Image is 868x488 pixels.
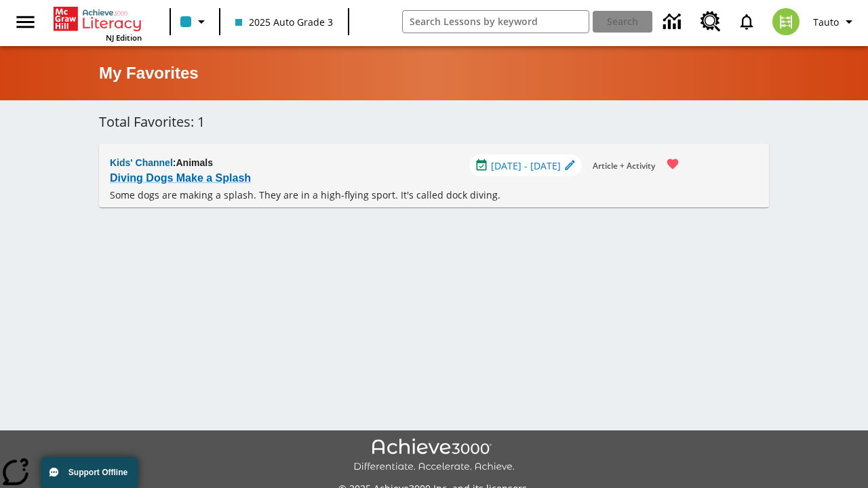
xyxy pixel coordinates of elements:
input: search field [403,11,589,33]
div: Aug 24 - Aug 24 Choose Dates [469,155,582,176]
div: Home [54,4,142,43]
a: Home [54,5,142,33]
button: Article + Activity [587,155,660,177]
span: Kids' Channel [110,157,173,168]
button: Remove from Favorites [658,149,688,179]
span: Support Offline [68,468,127,477]
button: Class color is light blue. Change class color [175,9,215,34]
span: Article + Activity [593,159,655,173]
a: Resource Center, Will open in new tab [692,3,729,40]
span: NJ Edition [106,33,142,43]
button: Select a new avatar [764,4,808,39]
span: [DATE] - [DATE] [491,159,561,173]
button: Open side menu [5,2,45,42]
button: Profile/Settings [808,9,863,34]
h6: Total Favorites: 1 [99,111,769,133]
p: Some dogs are making a splash. They are in a high-flying sport. It's called dock diving. [110,188,688,202]
a: Data Center [655,3,692,41]
img: avatar image [772,8,800,35]
a: Diving Dogs Make a Splash [110,169,251,188]
span: 2025 Auto Grade 3 [235,15,333,29]
h5: My Favorites [99,62,199,84]
a: Notifications [729,4,764,39]
span: : Animals [173,157,213,168]
img: Achieve3000 Differentiate Accelerate Achieve [353,439,515,473]
span: Tauto [813,15,839,29]
button: Support Offline [41,457,138,488]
